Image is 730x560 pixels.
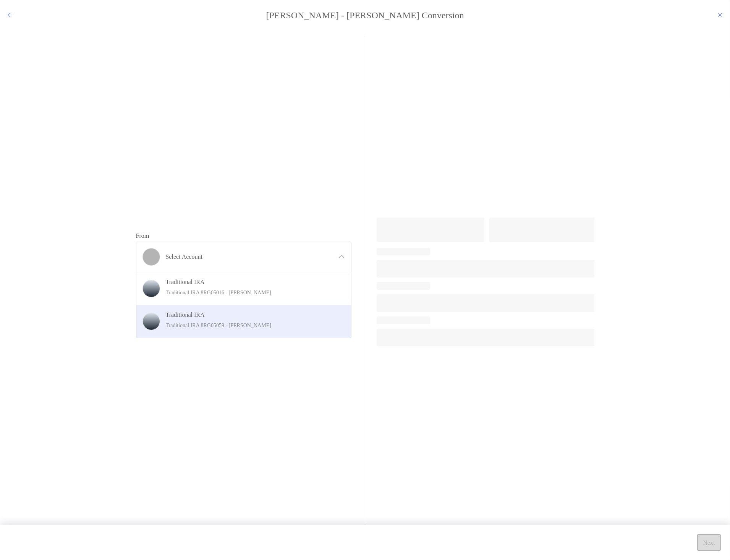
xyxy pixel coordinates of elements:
[166,288,338,297] p: Traditional IRA 8RG05016 - [PERSON_NAME]
[166,253,331,260] h4: Select account
[143,313,160,330] img: Traditional IRA
[136,232,149,239] label: From
[166,311,338,318] h4: Traditional IRA
[143,280,160,297] img: Traditional IRA
[166,278,338,286] h4: Traditional IRA
[166,321,338,330] p: Traditional IRA 8RG05059 - [PERSON_NAME]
